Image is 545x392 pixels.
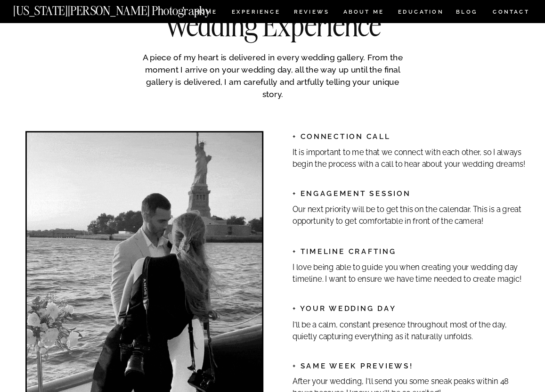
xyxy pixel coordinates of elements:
a: EDUCATION [397,9,445,16]
p: It is important to me that we connect with each other, so I always begin the process with a call ... [293,147,528,168]
a: ABOUT ME [343,9,384,16]
a: CONTACT [492,7,530,16]
p: A piece of my heart is delivered in every wedding gallery. From the moment I arrive on your weddi... [137,51,409,97]
p: I'll be a calm, constant presence throughout most of the day, quietly capturing everything as it ... [293,319,528,341]
a: HOME [193,9,219,16]
p: Our next priority will be to get this on the calendar. This is a great opportunity to get comfort... [293,204,528,225]
a: BLOG [456,9,478,16]
h2: + TIMELINE Crafting [293,246,528,255]
a: Experience [232,9,279,16]
h2: + ENGAGEMENT SESSIOn [293,188,528,197]
p: I love being able to guide you when creating your wedding day timeline. I want to ensure we have ... [293,261,528,283]
h2: + Same Week Previews! [293,361,528,370]
a: REVIEWS [294,9,328,16]
h2: + Connection Call [293,131,525,140]
h2: + YOUR WEDDING DAY [293,303,528,312]
h2: Wedding Experience [134,11,410,29]
a: [US_STATE][PERSON_NAME] Photography [13,5,241,12]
